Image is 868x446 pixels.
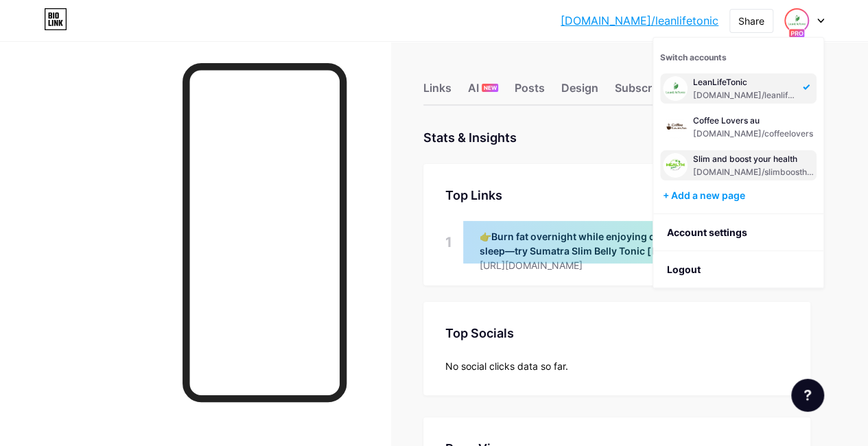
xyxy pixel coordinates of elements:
[423,128,517,148] div: Stats & Insights
[445,186,788,204] div: Top Links
[693,77,799,88] div: LeanLifeTonic
[663,115,688,139] img: leanlifetonic
[615,80,678,104] div: Subscribers
[515,80,545,104] div: Posts
[663,189,817,202] div: + Add a new page
[423,80,451,104] div: Links
[663,153,688,178] img: leanlifetonic
[786,10,808,32] img: leanlifetonic
[738,14,764,28] div: Share
[653,251,823,288] li: Logout
[693,128,813,139] div: [DOMAIN_NAME]/coffeelovers
[561,80,598,104] div: Design
[693,90,799,101] div: [DOMAIN_NAME]/leanlifetonic
[693,154,814,165] div: Slim and boost your health
[445,221,452,263] div: 1
[663,76,688,101] img: leanlifetonic
[653,214,823,251] a: Account settings
[660,52,727,62] span: Switch accounts
[468,80,498,104] div: AI
[693,167,814,178] div: [DOMAIN_NAME]/slimboosthealth
[445,324,788,342] div: Top Socials
[480,258,751,272] div: [URL][DOMAIN_NAME]
[445,359,788,373] div: No social clicks data so far.
[484,84,497,92] span: NEW
[693,115,813,126] div: Coffee Lovers au
[561,12,718,29] a: [DOMAIN_NAME]/leanlifetonic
